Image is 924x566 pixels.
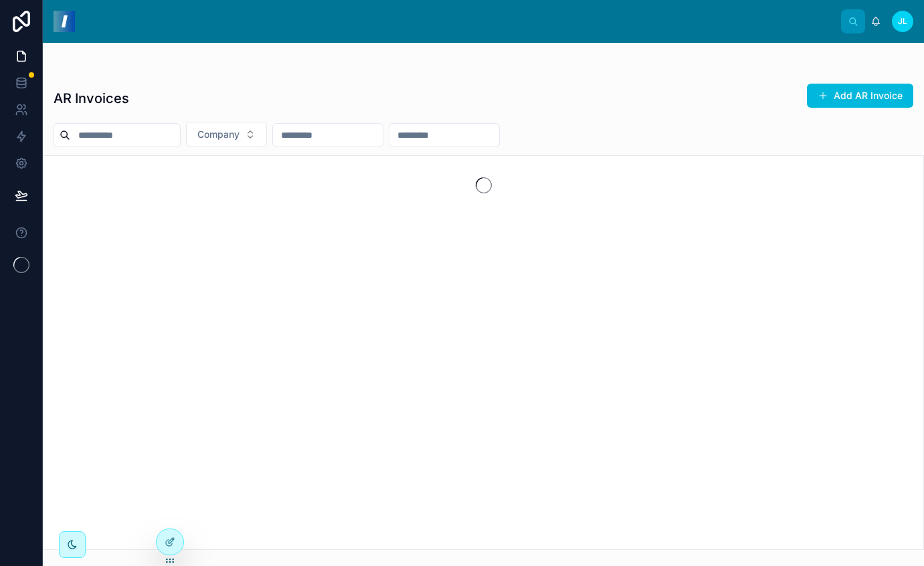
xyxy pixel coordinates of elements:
span: JL [898,16,907,27]
img: App logo [54,11,75,32]
div: scrollable content [86,19,841,24]
span: Company [197,128,240,141]
button: Select Button [186,122,267,147]
h1: AR Invoices [54,89,129,108]
button: Add AR Invoice [807,84,913,108]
